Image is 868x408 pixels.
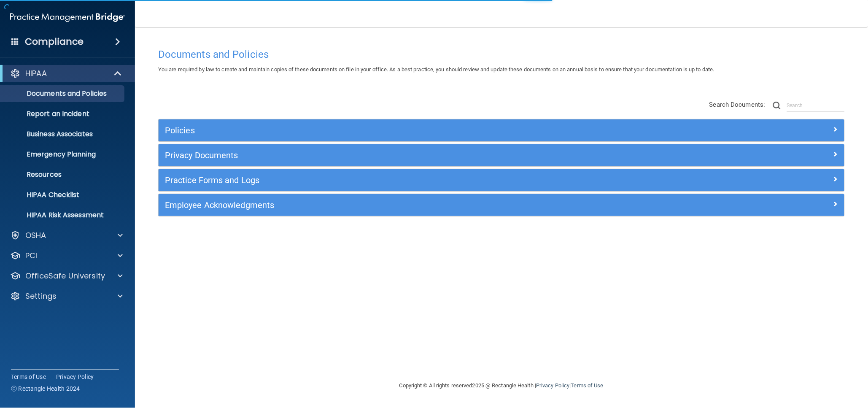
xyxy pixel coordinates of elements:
[25,68,47,78] p: HIPAA
[10,291,123,301] a: Settings
[25,230,46,240] p: OSHA
[165,200,667,210] h5: Employee Acknowledgments
[158,49,845,60] h4: Documents and Policies
[165,124,838,137] a: Policies
[165,173,838,187] a: Practice Forms and Logs
[10,271,123,281] a: OfficeSafe University
[348,372,655,399] div: Copyright © All rights reserved 2025 @ Rectangle Health | |
[11,384,80,393] span: Ⓒ Rectangle Health 2024
[10,68,122,78] a: HIPAA
[5,110,121,118] p: Report an Incident
[5,211,121,219] p: HIPAA Risk Assessment
[25,271,105,281] p: OfficeSafe University
[165,151,667,160] h5: Privacy Documents
[10,230,123,240] a: OSHA
[25,251,37,261] p: PCI
[25,291,57,301] p: Settings
[165,176,667,185] h5: Practice Forms and Logs
[25,36,84,48] h4: Compliance
[5,150,121,159] p: Emergency Planning
[165,149,838,162] a: Privacy Documents
[709,101,766,108] span: Search Documents:
[5,170,121,179] p: Resources
[165,198,838,212] a: Employee Acknowledgments
[787,99,845,112] input: Search
[773,102,781,109] img: ic-search.3b580494.png
[723,349,858,382] iframe: Drift Widget Chat Controller
[10,9,125,26] img: PMB logo
[10,251,123,261] a: PCI
[5,89,121,98] p: Documents and Policies
[5,191,121,199] p: HIPAA Checklist
[11,373,46,381] a: Terms of Use
[158,66,714,73] span: You are required by law to create and maintain copies of these documents on file in your office. ...
[56,373,94,381] a: Privacy Policy
[165,126,667,135] h5: Policies
[5,130,121,138] p: Business Associates
[536,382,569,389] a: Privacy Policy
[571,382,604,389] a: Terms of Use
